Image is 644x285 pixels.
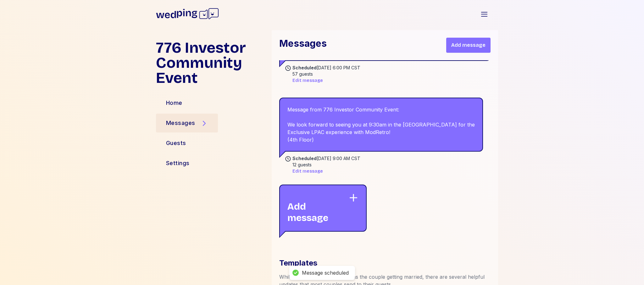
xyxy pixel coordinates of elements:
div: Guests [166,139,186,148]
div: Add message [287,193,348,223]
div: Home [166,99,182,107]
span: Scheduled [292,156,317,161]
div: Message scheduled [302,270,349,276]
span: Add message [451,41,486,49]
div: [DATE] 6:00 PM CST [292,65,360,71]
button: Edit message [292,168,323,175]
div: Messages [166,119,195,127]
button: Add message [446,38,491,53]
button: Edit message [292,78,323,84]
div: Templates [279,258,498,268]
div: [DATE] 9:00 AM CST [292,155,360,162]
div: 12 guests [292,162,312,168]
div: Message from 776 Investor Community Event: We look forward to seeing you at 9:30am in the [GEOGRA... [279,98,483,152]
h1: Messages [279,38,327,53]
div: 57 guests [292,71,313,77]
div: Settings [166,159,190,168]
h1: 776 Investor Community Event [156,40,267,85]
span: Scheduled [292,65,317,70]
